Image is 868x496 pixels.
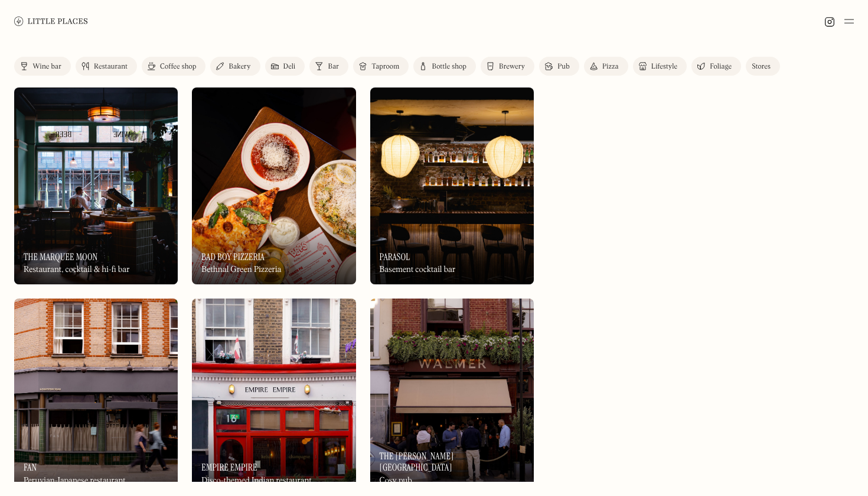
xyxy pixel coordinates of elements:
div: Basement cocktail bar [380,265,456,275]
h3: Fan [24,462,37,473]
div: Foliage [710,63,732,70]
div: Bakery [229,63,250,70]
h3: Parasol [380,251,410,262]
a: Taproom [353,57,409,76]
img: Parasol [370,87,534,284]
div: Brewery [499,63,525,70]
a: Wine bar [14,57,71,76]
img: Bad Boy Pizzeria [192,87,355,284]
img: The Marquee Moon [14,87,178,284]
a: Lifestyle [633,57,687,76]
div: Wine bar [32,63,61,70]
div: Stores [752,63,771,70]
div: Lifestyle [651,63,677,70]
div: Bethnal Green Pizzeria [201,265,281,275]
div: Taproom [371,63,399,70]
a: Coffee shop [142,57,205,76]
a: FanFanFanPeruvian-Japanese restaurant [14,299,178,495]
a: Empire EmpireEmpire EmpireEmpire EmpireDisco-themed Indian restaurant [192,299,355,495]
a: Bad Boy PizzeriaBad Boy PizzeriaBad Boy PizzeriaBethnal Green Pizzeria [192,87,355,284]
div: Peruvian-Japanese restaurant [24,476,126,486]
div: Cosy pub [380,476,412,486]
a: Stores [746,57,780,76]
div: Restaurant [94,63,128,70]
a: Pub [539,57,579,76]
a: Deli [265,57,305,76]
div: Bar [328,63,339,70]
img: The Walmer Castle [370,299,534,495]
div: Restaurant, cocktail & hi-fi bar [24,265,130,275]
img: Fan [14,299,178,495]
h3: Empire Empire [201,462,257,473]
a: Pizza [584,57,628,76]
a: The Marquee MoonThe Marquee MoonThe Marquee MoonRestaurant, cocktail & hi-fi bar [14,87,178,284]
div: Deli [283,63,296,70]
div: Coffee shop [160,63,196,70]
div: Bottle shop [432,63,466,70]
a: The Walmer CastleThe Walmer CastleThe [PERSON_NAME][GEOGRAPHIC_DATA]Cosy pub [370,299,534,495]
a: ParasolParasolParasolBasement cocktail bar [370,87,534,284]
div: Pizza [602,63,619,70]
a: Bar [309,57,348,76]
h3: The Marquee Moon [24,251,97,262]
a: Foliage [691,57,741,76]
a: Restaurant [76,57,137,76]
h3: The [PERSON_NAME][GEOGRAPHIC_DATA] [380,450,524,473]
a: Bottle shop [413,57,476,76]
div: Disco-themed Indian restaurant [201,476,311,486]
h3: Bad Boy Pizzeria [201,251,265,262]
a: Brewery [481,57,534,76]
img: Empire Empire [192,299,355,495]
div: Pub [557,63,570,70]
a: Bakery [210,57,260,76]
